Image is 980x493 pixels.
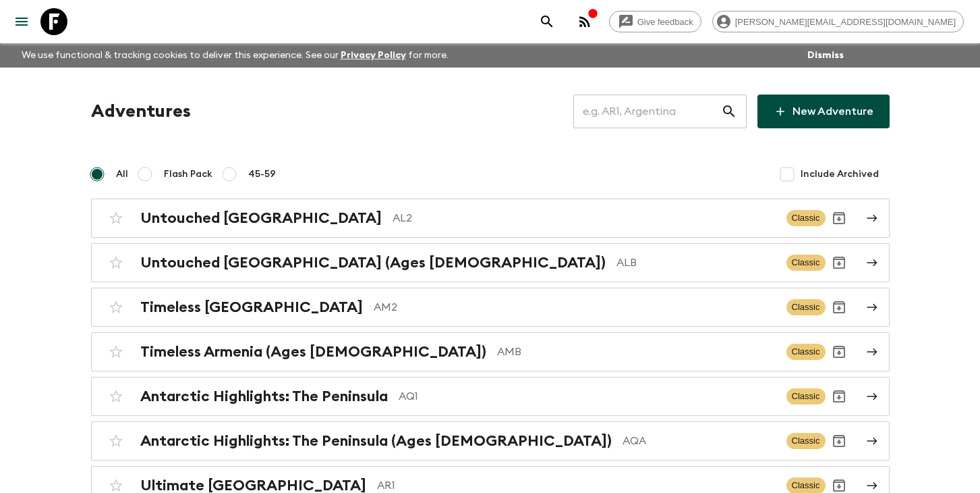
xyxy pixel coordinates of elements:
span: Flash Pack [164,167,212,181]
span: Classic [786,344,826,360]
a: Give feedback [609,11,701,32]
button: Archive [826,249,853,276]
p: AQA [623,433,776,449]
span: Give feedback [630,17,701,27]
span: 45-59 [248,167,276,181]
h2: Timeless [GEOGRAPHIC_DATA] [140,299,363,316]
button: menu [8,8,35,35]
span: Classic [786,388,826,405]
button: Dismiss [804,46,847,65]
a: Timeless Armenia (Ages [DEMOGRAPHIC_DATA])AMBClassicArchive [91,332,890,371]
h2: Antarctic Highlights: The Peninsula [140,388,388,405]
button: Archive [826,294,853,321]
a: Privacy Policy [341,51,406,60]
button: Archive [826,427,853,455]
p: AQ1 [399,388,776,405]
p: AL2 [393,210,776,226]
h2: Antarctic Highlights: The Peninsula (Ages [DEMOGRAPHIC_DATA]) [140,432,612,450]
a: Antarctic Highlights: The PeninsulaAQ1ClassicArchive [91,377,890,416]
p: ALB [616,255,776,271]
span: Classic [786,255,826,271]
button: Archive [826,383,853,410]
span: Classic [786,433,826,449]
a: Untouched [GEOGRAPHIC_DATA] (Ages [DEMOGRAPHIC_DATA])ALBClassicArchive [91,243,890,282]
button: Archive [826,205,853,232]
span: [PERSON_NAME][EMAIL_ADDRESS][DOMAIN_NAME] [728,17,963,27]
button: Archive [826,338,853,365]
a: New Adventure [757,95,890,128]
span: Classic [786,299,826,315]
a: Antarctic Highlights: The Peninsula (Ages [DEMOGRAPHIC_DATA])AQAClassicArchive [91,421,890,461]
a: Untouched [GEOGRAPHIC_DATA]AL2ClassicArchive [91,199,890,238]
input: e.g. AR1, Argentina [573,93,721,130]
button: search adventures [534,8,560,35]
h2: Untouched [GEOGRAPHIC_DATA] [140,209,382,227]
span: Classic [786,210,826,226]
p: We use functional & tracking cookies to deliver this experience. See our for more. [16,43,454,68]
h2: Timeless Armenia (Ages [DEMOGRAPHIC_DATA]) [140,343,486,361]
a: Timeless [GEOGRAPHIC_DATA]AM2ClassicArchive [91,288,890,327]
h1: Adventures [91,98,191,125]
span: All [116,167,128,181]
span: Include Archived [801,167,879,181]
div: [PERSON_NAME][EMAIL_ADDRESS][DOMAIN_NAME] [712,11,964,32]
h2: Untouched [GEOGRAPHIC_DATA] (Ages [DEMOGRAPHIC_DATA]) [140,254,606,271]
p: AMB [497,344,776,360]
p: AM2 [374,299,776,315]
